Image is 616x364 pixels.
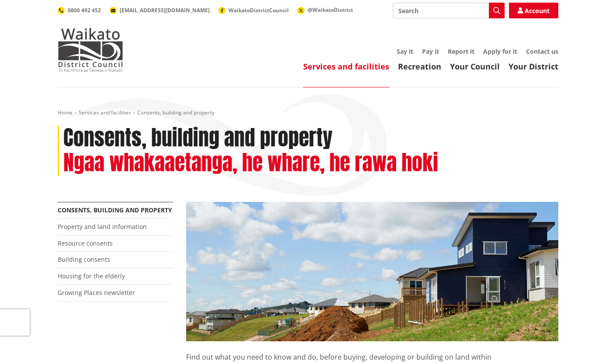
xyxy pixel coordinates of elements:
a: [EMAIL_ADDRESS][DOMAIN_NAME] [110,7,210,14]
a: Pay it [422,47,439,55]
a: Your District [509,61,558,72]
a: Contact us [526,47,558,55]
a: Housing for the elderly [58,272,125,280]
a: Resource consents [58,239,113,247]
nav: breadcrumb [58,109,558,117]
a: Report it [448,47,474,55]
span: [EMAIL_ADDRESS][DOMAIN_NAME] [120,7,210,14]
span: WaikatoDistrictCouncil [228,7,289,14]
img: Waikato District Council - Te Kaunihera aa Takiwaa o Waikato [58,28,123,72]
a: Apply for it [483,47,517,55]
a: @WaikatoDistrict [298,6,353,14]
a: WaikatoDistrictCouncil [218,7,289,14]
input: Search input [393,3,505,18]
a: Account [509,3,558,18]
h1: Consents, building and property [63,125,332,151]
h2: Ngaa whakaaetanga, he whare, he rawa hoki [63,150,438,176]
a: Services and facilities [303,61,389,72]
a: 0800 492 452 [58,7,101,14]
a: Recreation [398,61,441,72]
span: 0800 492 452 [68,7,101,14]
a: Home [58,109,73,116]
span: Consents, building and property [137,109,215,116]
a: Consents, building and property [58,206,172,214]
a: Your Council [450,61,500,72]
a: Services and facilities [79,109,131,116]
a: Say it [397,47,413,55]
a: Building consents [58,255,110,263]
span: @WaikatoDistrict [308,6,353,14]
img: Land-and-property-landscape [186,202,558,342]
a: Growing Places newsletter [58,288,135,297]
a: Property and land information [58,222,147,231]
